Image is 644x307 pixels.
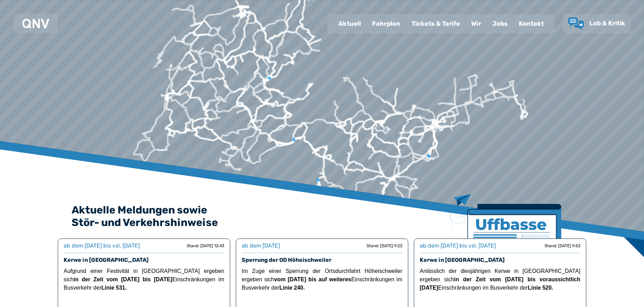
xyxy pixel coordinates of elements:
[406,15,466,33] a: Tickets & Tarife
[242,257,331,263] a: Sperrung der OD Höheischweiler
[72,204,572,229] h2: Aktuelle Meldungen sowie Stör- und Verkehrshinweise
[22,17,49,31] a: QNV Logo
[242,242,280,250] div: ab dem [DATE]
[121,276,172,282] strong: [DATE] bis [DATE]
[545,243,580,249] div: Stand: [DATE] 9:53
[64,242,140,250] div: ab dem [DATE] bis vsl. [DATE]
[274,276,351,282] strong: vom [DATE] bis auf weiteres
[487,15,513,33] a: Jobs
[513,15,549,33] a: Kontakt
[420,242,496,250] div: ab dem [DATE] bis vsl. [DATE]
[242,268,402,291] span: Im Zuge einer Sperrung der Ortsdurchfahrt Höheischweiler ergeben sich Einschränkungen im Busverke...
[333,15,367,33] a: Aktuell
[528,285,553,291] strong: Linie 520.
[420,257,505,263] a: Kerwe in [GEOGRAPHIC_DATA]
[367,15,406,33] a: Fahrplan
[568,17,625,30] a: Lob & Kritik
[102,285,127,291] strong: Linie 531.
[73,276,118,282] strong: in der Zeit vom
[64,257,148,263] a: Kerwe in [GEOGRAPHIC_DATA]
[22,19,49,29] img: QNV Logo
[187,243,224,249] div: Stand: [DATE] 12:43
[420,276,580,291] strong: in der Zeit vom [DATE] bis voraussichtlich [DATE]
[466,15,487,33] a: Wir
[280,285,305,291] strong: Linie 240.
[367,243,402,249] div: Stand: [DATE] 9:23
[589,19,625,27] span: Lob & Kritik
[64,268,224,291] span: Aufgrund einer Festivität in [GEOGRAPHIC_DATA] ergeben sich Einschränkungen im Busverkehr der
[450,194,561,281] img: Zeitung mit Titel Uffbase
[420,268,580,291] span: Anlässlich der diesjährigen Kerwe in [GEOGRAPHIC_DATA] ergeben sich Einschränkungen im Busverkehr...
